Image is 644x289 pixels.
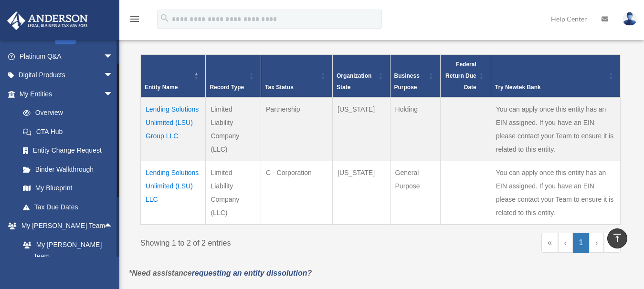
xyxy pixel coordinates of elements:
[623,12,637,26] img: User Pic
[206,97,261,161] td: Limited Liability Company (LLC)
[4,11,91,30] img: Anderson Advisors Platinum Portal
[607,228,627,248] a: vertical_align_top
[541,233,558,253] a: First
[394,72,420,91] span: Business Purpose
[192,269,307,277] a: requesting an entity dissolution
[13,122,123,141] a: CTA Hub
[558,233,573,253] a: Previous
[141,161,206,225] td: Lending Solutions Unlimited (LSU) LLC
[261,54,333,97] th: Tax Status: Activate to sort
[104,66,123,85] span: arrow_drop_down
[7,217,127,236] a: My [PERSON_NAME] Teamarrow_drop_up
[573,233,590,253] a: 1
[604,233,621,253] a: Last
[13,103,118,123] a: Overview
[333,161,390,225] td: [US_STATE]
[261,161,333,225] td: C - Corporation
[265,84,294,91] span: Tax Status
[13,235,127,266] a: My [PERSON_NAME] Team
[104,217,123,236] span: arrow_drop_up
[491,161,620,225] td: You can apply once this entity has an EIN assigned. If you have an EIN please contact your Team t...
[390,161,440,225] td: General Purpose
[159,13,170,23] i: search
[206,161,261,225] td: Limited Liability Company (LLC)
[13,141,123,160] a: Entity Change Request
[104,84,123,104] span: arrow_drop_down
[7,47,127,66] a: Platinum Q&Aarrow_drop_down
[13,160,123,179] a: Binder Walkthrough
[129,13,140,25] i: menu
[140,233,373,250] div: Showing 1 to 2 of 2 entries
[13,179,123,198] a: My Blueprint
[390,54,440,97] th: Business Purpose: Activate to sort
[141,54,206,97] th: Entity Name: Activate to invert sorting
[445,61,476,91] span: Federal Return Due Date
[333,97,390,161] td: [US_STATE]
[7,66,127,85] a: Digital Productsarrow_drop_down
[141,97,206,161] td: Lending Solutions Unlimited (LSU) Group LLC
[13,197,123,217] a: Tax Due Dates
[145,84,178,91] span: Entity Name
[491,97,620,161] td: You can apply once this entity has an EIN assigned. If you have an EIN please contact your Team t...
[491,54,620,97] th: Try Newtek Bank : Activate to sort
[261,97,333,161] td: Partnership
[390,97,440,161] td: Holding
[206,54,261,97] th: Record Type: Activate to sort
[337,72,371,91] span: Organization State
[104,47,123,66] span: arrow_drop_down
[129,17,140,25] a: menu
[495,82,606,93] div: Try Newtek Bank
[210,84,244,91] span: Record Type
[333,54,390,97] th: Organization State: Activate to sort
[7,84,123,103] a: My Entitiesarrow_drop_down
[612,232,623,244] i: vertical_align_top
[589,233,604,253] a: Next
[129,269,312,277] em: *Need assistance ?
[440,54,491,97] th: Federal Return Due Date: Activate to sort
